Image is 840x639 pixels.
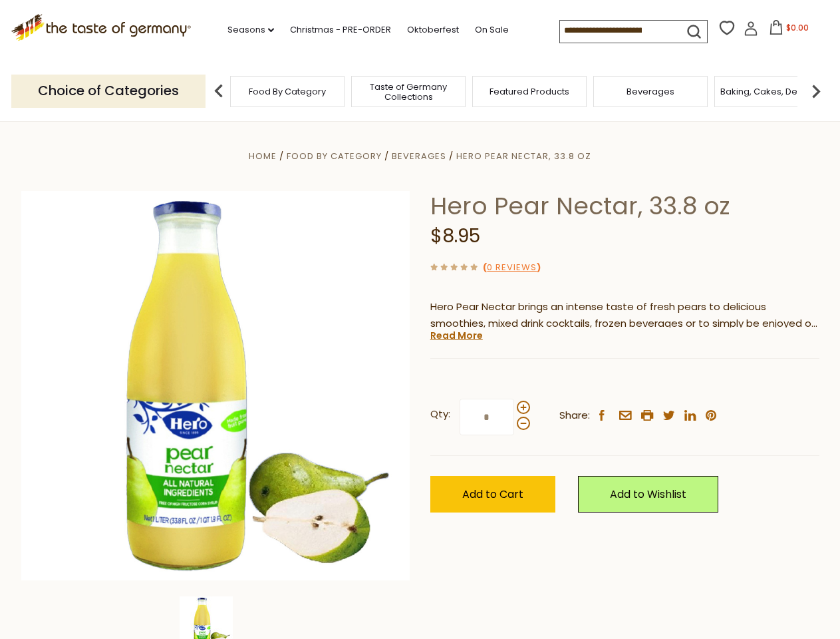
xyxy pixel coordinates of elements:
[462,487,523,502] span: Add to Cart
[430,191,819,221] h1: Hero Pear Nectar, 33.8 oz
[11,75,206,107] p: Choice of Categories
[290,23,391,37] a: Christmas - PRE-ORDER
[355,82,462,102] a: Taste of Germany Collections
[720,87,823,97] a: Baking, Cakes, Desserts
[456,150,591,162] a: Hero Pear Nectar, 33.8 oz
[490,87,569,97] a: Featured Products
[627,87,674,97] a: Beverages
[430,406,450,423] strong: Qty:
[21,191,410,580] img: Hero Pear Nectar, 33.8 oz
[483,261,541,274] span: ( )
[803,78,829,105] img: next arrow
[249,150,277,162] a: Home
[430,299,819,332] p: Hero Pear Nectar brings an intense taste of fresh pears to delicious smoothies, mixed drink cockt...
[559,407,590,424] span: Share:
[430,223,480,249] span: $8.95
[430,329,483,342] a: Read More
[227,23,274,37] a: Seasons
[249,87,326,97] a: Food By Category
[475,23,509,37] a: On Sale
[206,78,232,105] img: previous arrow
[430,476,555,513] button: Add to Cart
[487,261,537,275] a: 0 Reviews
[761,20,817,40] button: $0.00
[578,476,718,513] a: Add to Wishlist
[407,23,459,37] a: Oktoberfest
[786,22,809,33] span: $0.00
[392,150,446,162] a: Beverages
[460,399,514,435] input: Qty:
[287,150,382,162] a: Food By Category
